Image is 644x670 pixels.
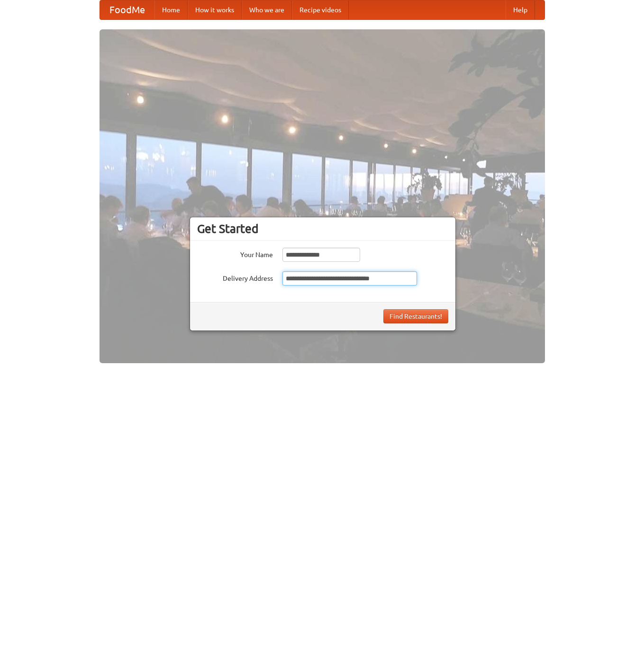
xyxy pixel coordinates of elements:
h3: Get Started [197,222,448,236]
button: Find Restaurants! [383,309,448,323]
a: Help [506,0,535,19]
a: How it works [188,0,242,19]
a: Recipe videos [292,0,349,19]
a: Home [154,0,188,19]
a: FoodMe [100,0,154,19]
label: Your Name [197,248,273,259]
label: Delivery Address [197,271,273,283]
a: Who we are [242,0,292,19]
